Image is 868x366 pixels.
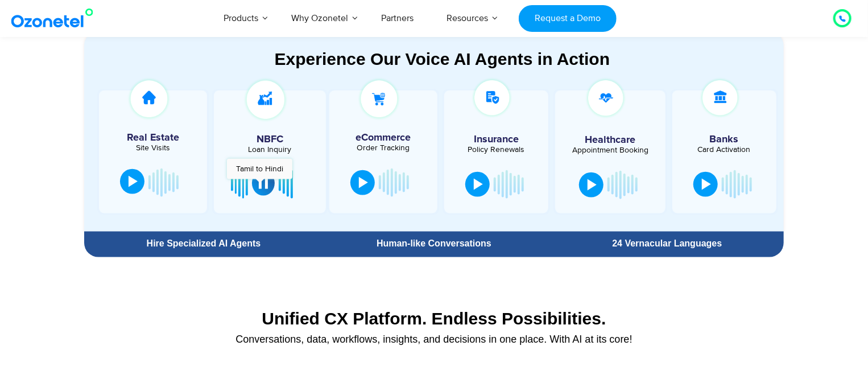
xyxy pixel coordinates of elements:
a: Request a Demo [519,5,616,32]
h5: Real Estate [105,133,201,143]
div: Order Tracking [335,144,432,152]
h5: eCommerce [335,133,432,143]
div: Appointment Booking [564,146,656,154]
div: Card Activation [678,146,771,154]
div: Policy Renewals [450,146,543,154]
div: Unified CX Platform. Endless Possibilities. [90,309,778,328]
h5: Insurance [450,134,543,145]
div: Hire Specialized AI Agents [90,239,317,248]
div: Loan Inquiry [220,146,320,154]
div: 24 Vernacular Languages [556,239,778,248]
div: Site Visits [105,144,201,152]
h5: Healthcare [564,135,656,145]
h5: Banks [678,134,771,145]
h5: NBFC [220,134,320,145]
div: Experience Our Voice AI Agents in Action [96,49,789,69]
div: Conversations, data, workflows, insights, and decisions in one place. With AI at its core! [90,334,778,344]
div: Human-like Conversations [323,239,545,248]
